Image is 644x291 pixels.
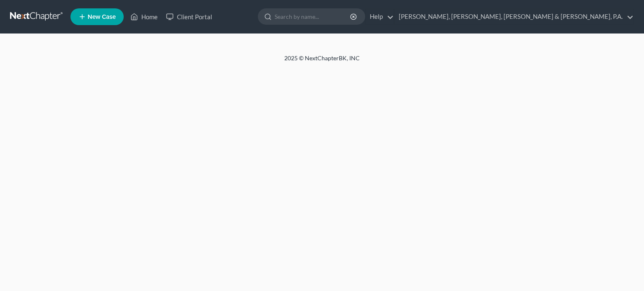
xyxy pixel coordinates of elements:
a: Home [126,9,162,24]
input: Search by name... [275,9,351,24]
a: Help [366,9,394,24]
a: [PERSON_NAME], [PERSON_NAME], [PERSON_NAME] & [PERSON_NAME], P.A. [395,9,634,24]
div: 2025 © NextChapterBK, INC [83,54,561,69]
span: New Case [88,14,116,20]
a: Client Portal [162,9,216,24]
